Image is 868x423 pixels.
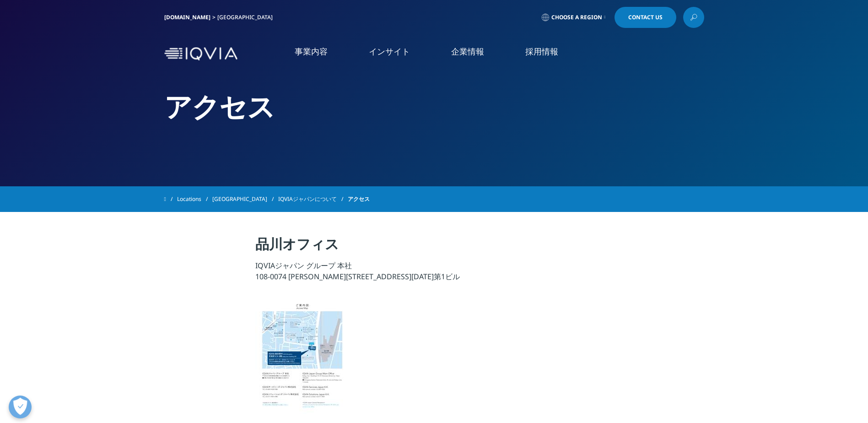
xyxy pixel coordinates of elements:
[628,15,663,20] span: Contact Us
[278,191,348,207] a: IQVIAジャパンについて
[241,32,704,76] nav: Primary
[615,7,676,28] a: Contact Us
[164,89,704,124] h2: アクセス
[212,191,278,207] a: [GEOGRAPHIC_DATA]
[217,14,276,21] div: [GEOGRAPHIC_DATA]
[348,191,370,207] span: アクセス
[451,46,484,57] a: 企業情報
[177,191,212,207] a: Locations
[551,14,602,21] span: Choose a Region
[255,234,339,253] strong: 品川オフィス
[369,46,410,57] a: インサイト
[295,46,328,57] a: 事業内容
[164,13,210,21] a: [DOMAIN_NAME]
[9,396,32,418] button: 優先設定センターを開く
[525,46,558,57] a: 採用情報
[255,260,613,287] p: IQVIAジャパン グループ 本社 108-0074 [PERSON_NAME][STREET_ADDRESS][DATE]第1ビル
